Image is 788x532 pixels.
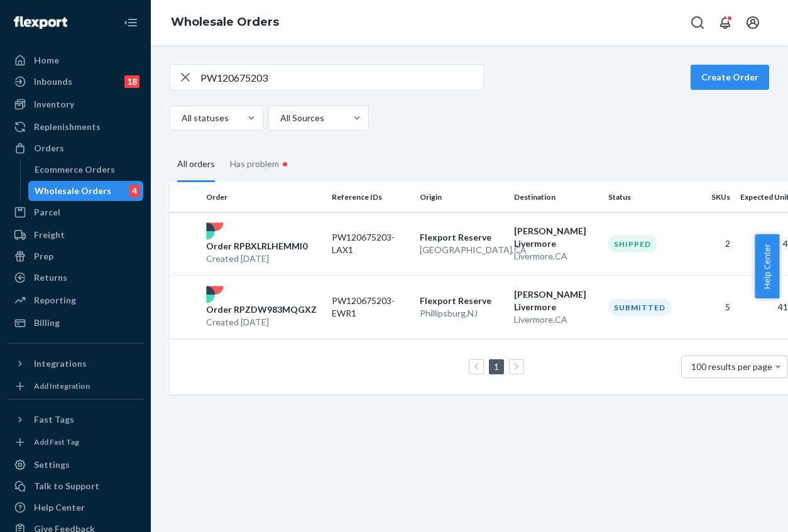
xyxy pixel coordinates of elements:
div: Help Center [34,501,85,514]
a: Returns [8,268,143,288]
div: Home [34,54,59,67]
div: Add Fast Tag [34,437,79,447]
p: Phillipsburg , NJ [420,307,504,320]
div: Integrations [34,357,87,370]
p: PW120675203-LAX1 [332,231,410,256]
div: • [279,156,291,172]
div: Prep [34,250,53,263]
iframe: Opens a widget where you can chat to one of our agents [706,494,775,526]
p: Flexport Reserve [420,295,504,307]
div: Replenishments [34,121,101,133]
p: Flexport Reserve [420,231,504,244]
a: Prep [8,246,143,266]
a: Home [8,50,143,70]
div: Orders [34,142,64,155]
th: Origin [415,182,509,212]
a: Billing [8,313,143,333]
div: Fast Tags [34,413,74,426]
td: 2 [691,212,735,276]
input: All Sources [279,112,280,124]
a: Reporting [8,290,143,310]
img: flexport logo [206,222,224,240]
p: Created [DATE] [206,252,307,265]
div: Has problem [230,146,291,182]
div: Settings [34,459,70,471]
div: Ecommerce Orders [35,163,115,176]
button: Open notifications [713,10,738,35]
img: Flexport logo [14,16,67,29]
td: 5 [691,276,735,339]
p: [PERSON_NAME] Livermore [514,288,598,313]
a: Parcel [8,202,143,222]
a: Help Center [8,497,143,518]
div: Submitted [608,299,671,316]
th: Destination [509,182,603,212]
button: Open account menu [740,10,765,35]
p: [PERSON_NAME] Livermore [514,225,598,250]
p: Order RPZDW983MQGXZ [206,303,317,316]
div: Parcel [34,206,60,219]
div: Billing [34,317,60,329]
th: Order [201,182,327,212]
p: PW120675203-EWR1 [332,295,410,320]
a: Ecommerce Orders [28,160,144,180]
div: All orders [177,148,215,182]
input: Search orders [200,65,483,90]
div: Shipped [608,236,657,252]
div: Inbounds [34,75,72,88]
div: Freight [34,229,65,241]
button: Fast Tags [8,410,143,430]
input: All statuses [180,112,182,124]
button: Integrations [8,354,143,374]
button: Create Order [691,65,769,90]
div: Talk to Support [34,480,99,492]
p: Livermore , CA [514,250,598,263]
div: 4 [129,185,140,197]
a: Add Integration [8,379,143,394]
div: Returns [34,271,67,284]
div: Wholesale Orders [35,185,111,197]
button: Close Navigation [118,10,143,35]
div: Add Integration [34,381,90,391]
button: Open Search Box [685,10,710,35]
th: Status [603,182,691,212]
button: Help Center [755,234,779,298]
th: Reference IDs [327,182,415,212]
div: Inventory [34,98,74,111]
a: Orders [8,138,143,158]
button: Talk to Support [8,476,143,496]
a: Page 1 is your current page [491,361,501,372]
a: Wholesale Orders [171,15,279,29]
a: Inventory [8,94,143,114]
span: 100 results per page [691,361,772,372]
a: Add Fast Tag [8,435,143,450]
p: Livermore , CA [514,313,598,326]
th: SKUs [691,182,735,212]
div: 18 [124,75,140,88]
a: Inbounds18 [8,72,143,92]
ol: breadcrumbs [161,4,289,41]
a: Freight [8,225,143,245]
p: Created [DATE] [206,316,317,328]
div: Reporting [34,294,76,307]
a: Wholesale Orders4 [28,181,144,201]
img: flexport logo [206,286,224,303]
a: Replenishments [8,117,143,137]
a: Settings [8,455,143,475]
p: [GEOGRAPHIC_DATA] , CA [420,244,504,256]
p: Order RPBXLRLHEMMI0 [206,240,307,252]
